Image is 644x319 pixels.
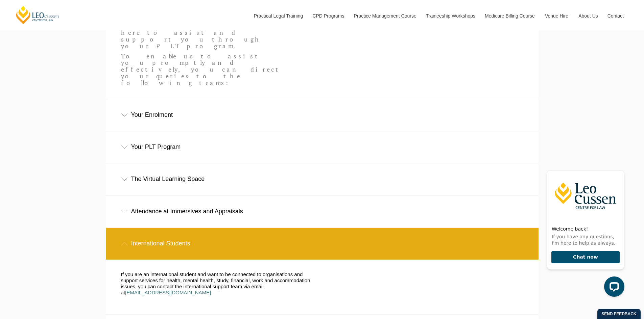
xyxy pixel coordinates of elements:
a: Traineeship Workshops [421,1,480,30]
a: [EMAIL_ADDRESS][DOMAIN_NAME] [125,290,211,295]
a: About Us [573,1,602,30]
iframe: LiveChat chat widget [541,158,627,302]
p: The [PERSON_NAME] team are here to assist and support you through your PLT program. [121,23,283,50]
div: The Virtual Learning Space [106,163,539,195]
div: Your PLT Program [106,131,539,163]
a: Medicare Billing Course [480,1,540,30]
a: Venue Hire [540,1,573,30]
p: If you are an international student and want to be connected to organisations and support service... [121,271,312,296]
div: Attendance at Immersives and Appraisals [106,196,539,227]
p: To enable us to assist you promptly and effectively, you can direct your queries to the following... [121,53,283,86]
a: Contact [602,1,629,30]
a: Practical Legal Training [249,1,308,30]
a: Practice Management Course [349,1,421,30]
a: [PERSON_NAME] Centre for Law [15,5,60,25]
div: International Students [106,228,539,259]
div: Your Enrolment [106,99,539,131]
a: CPD Programs [307,1,349,30]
